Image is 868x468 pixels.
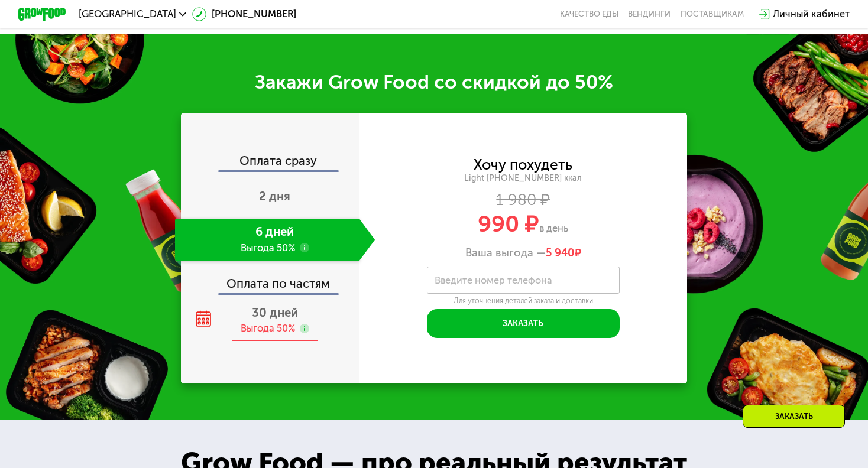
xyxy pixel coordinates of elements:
button: Заказать [427,309,620,338]
span: 990 ₽ [478,210,539,238]
label: Введите номер телефона [435,277,552,284]
div: поставщикам [681,9,744,19]
div: Ваша выгода — [359,246,688,259]
span: в день [539,223,568,234]
span: 2 дня [259,189,290,203]
span: 30 дней [252,305,298,320]
div: 1 980 ₽ [359,193,688,207]
div: Для уточнения деталей заказа и доставки [427,297,620,306]
div: Оплата по частям [182,265,359,293]
a: [PHONE_NUMBER] [192,7,296,21]
div: Личный кабинет [773,7,850,21]
div: Заказать [743,405,845,428]
div: Выгода 50% [241,322,295,336]
div: Хочу похудеть [474,158,572,172]
span: [GEOGRAPHIC_DATA] [79,9,176,19]
a: Качество еды [560,9,618,19]
div: Light [PHONE_NUMBER] ккал [359,173,688,184]
div: Оплата сразу [182,155,359,171]
a: Вендинги [628,9,671,19]
span: 5 940 [546,246,575,259]
span: ₽ [546,246,581,259]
